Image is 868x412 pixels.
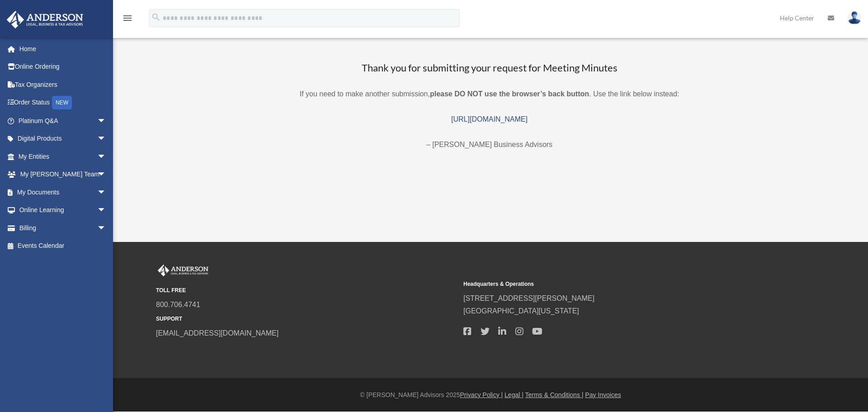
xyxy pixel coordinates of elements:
a: Tax Organizers [6,76,120,94]
a: My Entitiesarrow_drop_down [6,147,120,166]
a: Platinum Q&Aarrow_drop_down [6,112,120,130]
small: Headquarters & Operations [463,279,764,289]
small: SUPPORT [156,314,457,324]
div: © [PERSON_NAME] Advisors 2025 [113,389,868,401]
span: arrow_drop_down [97,183,115,202]
a: [STREET_ADDRESS][PERSON_NAME] [463,294,594,302]
small: TOLL FREE [156,286,457,295]
p: If you need to make another submission, . Use the link below instead: [151,88,827,100]
a: 800.706.4741 [156,301,200,308]
img: Anderson Advisors Platinum Portal [4,11,86,28]
a: menu [122,16,133,24]
a: Home [6,40,120,58]
span: arrow_drop_down [97,130,115,148]
a: My [PERSON_NAME] Teamarrow_drop_down [6,166,120,184]
a: Terms & Conditions | [525,391,584,398]
b: please DO NOT use the browser’s back button [430,90,589,98]
img: User Pic [848,11,861,24]
span: arrow_drop_down [97,201,115,220]
span: arrow_drop_down [97,112,115,130]
a: Events Calendar [6,237,120,255]
a: [EMAIL_ADDRESS][DOMAIN_NAME] [156,329,278,337]
div: NEW [52,96,72,109]
a: Legal | [505,391,524,398]
a: Online Ordering [6,58,120,76]
span: arrow_drop_down [97,147,115,166]
span: arrow_drop_down [97,166,115,184]
p: – [PERSON_NAME] Business Advisors [151,138,827,151]
img: Anderson Advisors Platinum Portal [156,265,210,276]
a: Digital Productsarrow_drop_down [6,130,120,148]
a: [GEOGRAPHIC_DATA][US_STATE] [463,307,579,315]
a: Online Learningarrow_drop_down [6,201,120,219]
a: Privacy Policy | [460,391,503,398]
a: Billingarrow_drop_down [6,219,120,237]
a: Order StatusNEW [6,94,120,112]
span: arrow_drop_down [97,219,115,237]
a: [URL][DOMAIN_NAME] [451,115,528,123]
a: My Documentsarrow_drop_down [6,183,120,201]
h3: Thank you for submitting your request for Meeting Minutes [151,61,827,75]
a: Pay Invoices [585,391,621,398]
i: search [151,12,161,22]
i: menu [122,13,133,24]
